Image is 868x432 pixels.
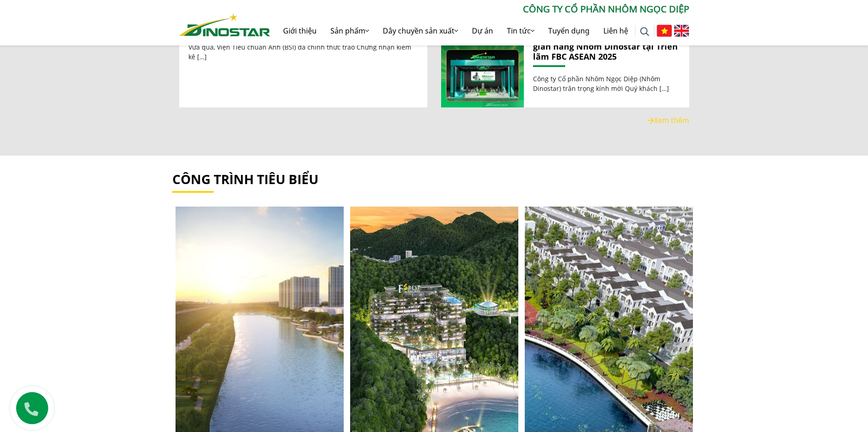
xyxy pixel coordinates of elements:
img: search [640,27,649,36]
img: Nhôm Dinostar [179,13,270,36]
a: Dây chuyền sản xuất [376,16,465,45]
a: Tin tức [500,16,541,45]
p: Công ty Cổ phần Nhôm Ngọc Diệp (Nhôm Dinostar) trân trọng kính mời Quý khách […] [533,74,680,93]
img: English [674,25,689,37]
a: Sản phẩm [323,16,376,45]
img: Tiếng Việt [657,25,672,37]
a: Giới thiệu [276,16,323,45]
a: Thư mời [MEDICAL_DATA] quan gian hàng Nhôm Dinostar tại Triển lãm FBC ASEAN 2025 [533,32,680,62]
p: CÔNG TY CỔ PHẦN NHÔM NGỌC DIỆP [270,2,689,16]
a: Nhôm Dinostar [179,11,270,36]
a: Dự án [465,16,500,45]
a: Liên hệ [596,16,635,45]
p: Vừa qua, Viện Tiêu chuẩn Anh (BSI) đã chính thức trao Chứng nhận kiểm kê […] [188,42,418,62]
img: Thư mời tham quan gian hàng Nhôm Dinostar tại Triển lãm FBC ASEAN 2025 [441,25,523,107]
a: Thư mời tham quan gian hàng Nhôm Dinostar tại Triển lãm FBC ASEAN 2025 [441,25,524,107]
a: công trình tiêu biểu [172,170,318,188]
a: Xem thêm [647,115,689,125]
a: Tuyển dụng [541,16,596,45]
